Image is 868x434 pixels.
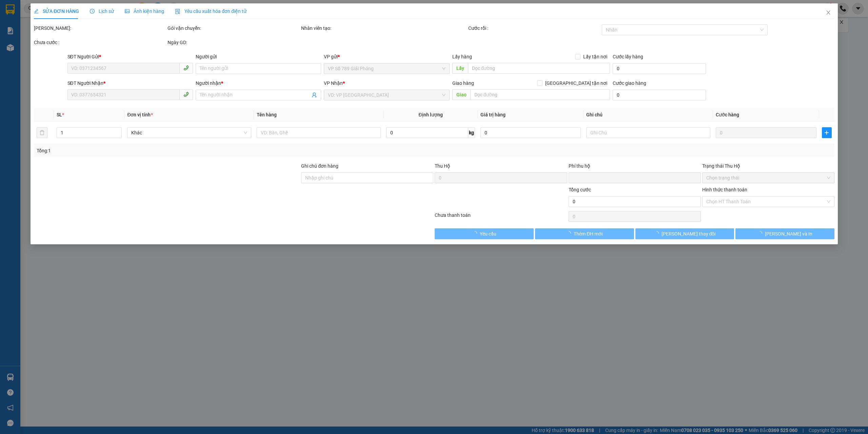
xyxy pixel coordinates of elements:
[468,63,610,74] input: Dọc đường
[822,127,831,138] button: plus
[452,80,474,86] span: Giao hàng
[34,9,39,14] span: edit
[580,53,610,60] span: Lấy tận nơi
[37,147,335,154] div: Tổng: 1
[167,24,300,32] div: Gói vận chuyển:
[34,24,166,32] div: [PERSON_NAME]:
[175,8,246,14] span: Yêu cầu xuất hóa đơn điện tử
[196,79,321,87] div: Người nhận
[825,10,831,15] span: close
[435,163,450,169] span: Thu Hộ
[612,63,706,74] input: Cước lấy hàng
[67,79,193,87] div: SĐT Người Nhận
[612,80,646,86] label: Cước giao hàng
[468,24,600,32] div: Cước rồi :
[301,24,467,32] div: Nhân viên tạo:
[34,39,166,46] div: Chưa cước :
[328,63,445,74] span: VP Số 789 Giải Phóng
[568,187,591,192] span: Tổng cước
[312,92,317,98] span: user-add
[566,231,574,236] span: loading
[301,172,433,183] input: Ghi chú đơn hàng
[635,228,734,239] button: [PERSON_NAME] thay đổi
[574,230,603,238] span: Thêm ĐH mới
[542,79,610,87] span: [GEOGRAPHIC_DATA] tận nơi
[435,228,534,239] button: Yêu cầu
[586,127,710,138] input: Ghi Chú
[472,231,479,236] span: loading
[175,9,180,14] img: icon
[131,128,247,138] span: Khác
[196,53,321,60] div: Người gửi
[125,9,130,14] span: picture
[468,127,475,138] span: kg
[654,231,661,236] span: loading
[67,53,193,60] div: SĐT Người Gửi
[57,112,62,117] span: SL
[90,8,114,14] span: Lịch sử
[612,54,643,59] label: Cước lấy hàng
[452,89,470,100] span: Giao
[765,230,812,238] span: [PERSON_NAME] và In
[125,8,164,14] span: Ảnh kiện hàng
[584,108,713,121] th: Ghi chú
[452,54,472,59] span: Lấy hàng
[324,80,343,86] span: VP Nhận
[612,90,706,100] input: Cước giao hàng
[34,8,79,14] span: SỬA ĐƠN HÀNG
[702,187,747,192] label: Hình thức thanh toán
[183,92,189,97] span: phone
[167,39,300,46] div: Ngày GD:
[37,127,47,138] button: delete
[324,53,449,60] div: VP gửi
[452,63,468,74] span: Lấy
[702,162,834,170] div: Trạng thái Thu Hộ
[434,211,568,223] div: Chưa thanh toán
[183,65,189,71] span: phone
[716,112,739,117] span: Cước hàng
[535,228,634,239] button: Thêm ĐH mới
[822,130,831,135] span: plus
[90,9,95,14] span: clock-circle
[735,228,834,239] button: [PERSON_NAME] và In
[301,163,338,169] label: Ghi chú đơn hàng
[480,112,505,117] span: Giá trị hàng
[470,89,610,100] input: Dọc đường
[661,230,715,238] span: [PERSON_NAME] thay đổi
[716,127,816,138] input: 0
[127,112,153,117] span: Đơn vị tính
[257,112,277,117] span: Tên hàng
[568,162,701,172] div: Phí thu hộ
[418,112,442,117] span: Định lượng
[706,173,830,183] span: Chọn trạng thái
[757,231,765,236] span: loading
[479,230,496,238] span: Yêu cầu
[818,3,837,22] button: Close
[257,127,381,138] input: VD: Bàn, Ghế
